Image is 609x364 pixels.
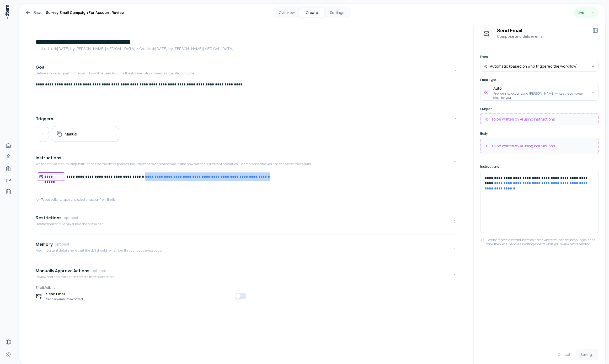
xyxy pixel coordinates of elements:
button: Manually Approve ActionsoptionalReview and approve actions before they're executed. [36,263,457,285]
p: Best for repetitive communication needs where you can define your goals and tone, then let AI han... [487,238,599,246]
a: Companies [3,163,14,174]
a: Settings [3,349,14,360]
button: InstructionsWrite detailed step-by-step instructions for the entire process. Include what to do, ... [36,150,457,172]
div: Manually Approve ActionsoptionalReview and approve actions before they're executed. [36,285,457,306]
label: Subject [480,107,599,111]
a: Forms [3,337,14,347]
a: Agents [3,186,14,197]
h5: Manual [65,132,77,137]
h1: Survey Email Campaign For Account Review [46,9,125,16]
a: Home [3,140,14,151]
button: Create [299,8,324,17]
span: Send an email to a contact [46,297,83,301]
h4: Triggers [36,116,53,122]
p: Add important details here that the skill should remember throughout the execution. [36,248,164,253]
p: Last edited: [DATE] by [PERSON_NAME][MEDICAL_DATA] ・Created: [DATE] by [PERSON_NAME][MEDICAL_DATA] [36,46,457,51]
p: Compose and deliver email [497,34,588,39]
label: Body [480,132,599,136]
label: Instructions [480,165,599,169]
button: MemoryoptionalAdd important details here that the skill should remember throughout the execution. [36,237,457,259]
span: optional [64,215,78,220]
p: Define what should never be done or avoided. [36,222,104,226]
a: Back [25,9,42,16]
label: Email Type [480,78,599,82]
h4: Instructions [36,155,61,161]
div: Triggers [36,126,457,146]
button: Triggers [36,111,457,126]
h4: Restrictions [36,215,62,221]
span: optional [92,268,106,273]
button: Settings [324,8,350,17]
button: Overview [274,8,299,17]
h4: Manually Approve Actions [36,268,89,274]
p: To be written by AI using instructions [491,117,555,122]
a: People [3,152,14,162]
h6: Email Actions [36,285,246,290]
img: Item Brain Logo [4,4,9,19]
p: Review and approve actions before they're executed. [36,275,115,279]
div: GoalDefine an overall goal for the skill. This will be used to guide the skill execution towards ... [36,82,457,107]
span: Send Email [46,291,83,297]
p: Write detailed step-by-step instructions for the entire process. Include what to do, when to do i... [36,162,312,166]
button: GoalDefine an overall goal for the skill. This will be used to guide the skill execution towards ... [36,60,457,82]
button: RestrictionsoptionalDefine what should never be done or avoided. [36,210,457,232]
span: optional [55,242,69,247]
div: InstructionsWrite detailed step-by-step instructions for the entire process. Include what to do, ... [36,172,457,206]
h4: Goal [36,64,46,70]
a: Deals [3,175,14,185]
h4: Memory [36,241,53,247]
h3: Send Email [497,27,588,34]
p: To be written by AI using instructions [491,143,555,149]
label: From [480,55,599,59]
div: To add actions, type / and select an action from the list. [36,198,117,202]
p: Define an overall goal for the skill. This will be used to guide the skill execution towards a sp... [36,71,195,75]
